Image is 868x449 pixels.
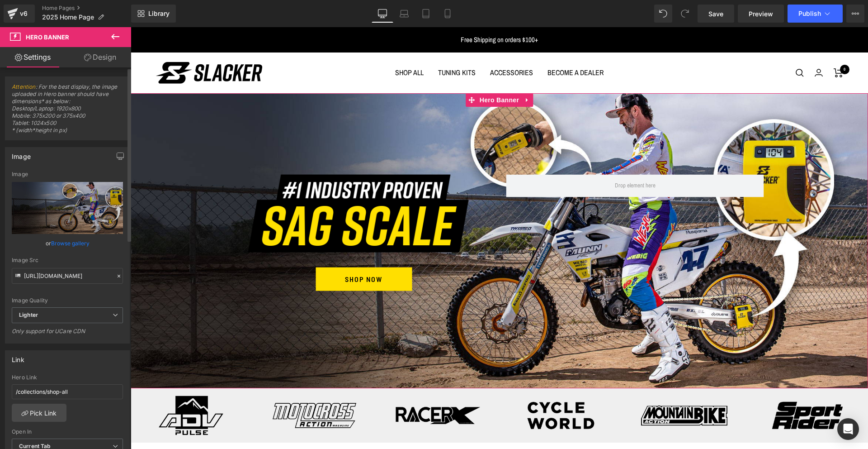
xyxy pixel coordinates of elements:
[12,404,66,422] a: Pick Link
[372,5,393,23] a: Desktop
[709,38,719,47] cart-count: 0
[359,39,402,52] a: ACCESSORIES
[798,10,821,17] span: Publish
[67,47,133,67] a: Design
[708,9,723,19] span: Save
[12,83,123,140] span: : For the best display, the image uploaded in Hero banner should have dimensions* as below: Deskt...
[148,10,170,18] span: Library
[51,235,90,251] a: Browse gallery
[347,66,391,80] span: Hero Banner
[837,418,859,440] div: Open Intercom Messenger
[12,83,36,90] a: Attention
[738,5,784,23] a: Preview
[131,5,176,23] a: New Library
[12,384,123,399] input: https://your-shop.myshopify.com
[12,148,31,160] div: Image
[12,239,123,248] div: or
[26,33,69,41] span: Hero Banner
[12,429,123,435] div: Open In
[417,39,473,52] a: BECOME A DEALER
[665,42,673,50] a: Search
[12,171,123,177] div: Image
[676,5,694,23] button: Redo
[42,14,94,21] span: 2025 Home Page
[749,9,773,19] span: Preview
[4,5,35,23] a: v6
[437,5,458,23] a: Mobile
[185,240,281,263] a: SHOP NOW
[12,328,123,341] div: Only support for UCare CDN
[42,5,131,12] a: Home Pages
[846,5,864,23] button: More
[307,39,345,52] a: TUNING KITS
[12,351,24,363] div: Link
[654,5,672,23] button: Undo
[703,41,712,50] a: Cart
[12,268,123,284] input: Link
[788,5,843,23] button: Publish
[12,297,123,304] div: Image Quality
[415,5,437,23] a: Tablet
[12,374,123,381] div: Hero Link
[684,42,692,49] a: Login
[393,5,415,23] a: Laptop
[391,66,402,80] a: Expand / Collapse
[257,7,481,19] p: Free Shipping on orders $100+
[264,39,293,52] a: SHOP ALL
[18,8,29,19] div: v6
[19,311,38,318] b: Lighter
[12,257,123,263] div: Image Src
[214,240,252,263] span: SHOP NOW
